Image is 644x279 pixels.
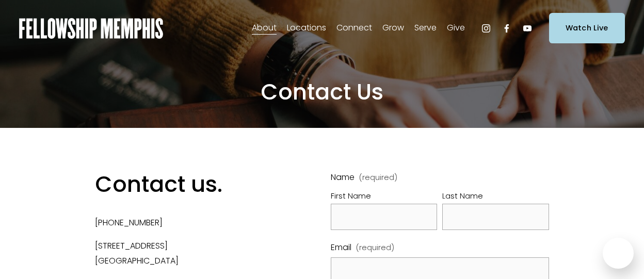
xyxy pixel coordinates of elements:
[331,170,355,185] span: Name
[95,78,549,107] h2: Contact Us
[331,240,351,255] span: Email
[331,189,437,204] div: First Name
[19,18,163,39] img: Fellowship Memphis
[382,21,404,36] span: Grow
[414,21,437,36] span: Serve
[382,20,404,37] a: folder dropdown
[336,21,372,36] span: Connect
[336,20,372,37] a: folder dropdown
[447,20,465,37] a: folder dropdown
[95,216,274,231] p: [PHONE_NUMBER]
[549,13,625,43] a: Watch Live
[95,170,274,199] h2: Contact us.
[502,23,512,34] a: Facebook
[522,23,533,34] a: YouTube
[252,21,277,36] span: About
[481,23,491,34] a: Instagram
[442,189,549,204] div: Last Name
[287,21,326,36] span: Locations
[359,174,397,182] span: (required)
[414,20,437,37] a: folder dropdown
[356,241,394,254] span: (required)
[447,21,465,36] span: Give
[252,20,277,37] a: folder dropdown
[287,20,326,37] a: folder dropdown
[95,239,274,269] p: [STREET_ADDRESS] [GEOGRAPHIC_DATA]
